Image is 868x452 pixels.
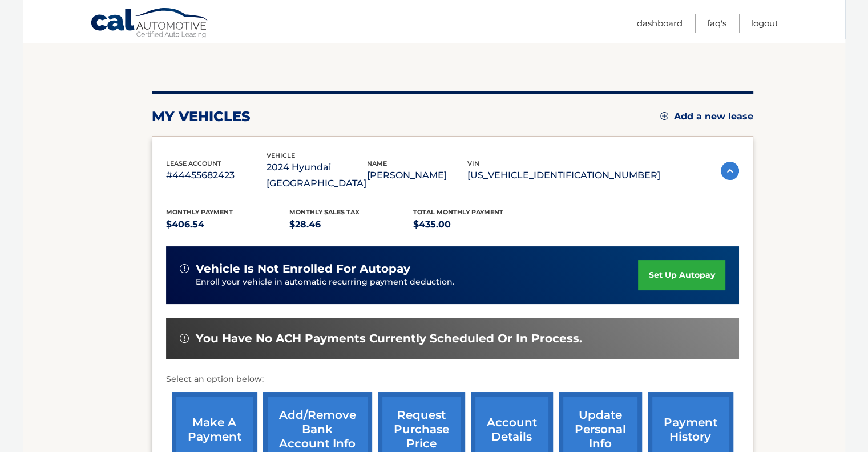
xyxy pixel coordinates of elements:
[660,112,668,120] img: add.svg
[413,208,503,216] span: Total Monthly Payment
[267,159,367,191] p: 2024 Hyundai [GEOGRAPHIC_DATA]
[467,167,660,183] p: [US_VEHICLE_IDENTIFICATION_NUMBER]
[166,208,233,216] span: Monthly Payment
[637,14,683,33] a: Dashboard
[289,208,360,216] span: Monthly sales Tax
[180,334,189,343] img: alert-white.svg
[166,167,267,183] p: #44455682423
[638,260,725,290] a: set up autopay
[467,159,479,167] span: vin
[180,264,189,273] img: alert-white.svg
[289,217,413,233] p: $28.46
[367,167,467,183] p: [PERSON_NAME]
[152,108,251,125] h2: my vehicles
[707,14,726,33] a: FAQ's
[196,331,582,346] span: You have no ACH payments currently scheduled or in process.
[196,276,639,289] p: Enroll your vehicle in automatic recurring payment deduction.
[166,217,290,233] p: $406.54
[90,7,210,41] a: Cal Automotive
[196,262,410,276] span: vehicle is not enrolled for autopay
[267,151,295,159] span: vehicle
[721,162,739,180] img: accordion-active.svg
[751,14,778,33] a: Logout
[413,217,537,233] p: $435.00
[166,373,739,386] p: Select an option below:
[367,159,387,167] span: name
[660,111,753,122] a: Add a new lease
[166,159,221,167] span: lease account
